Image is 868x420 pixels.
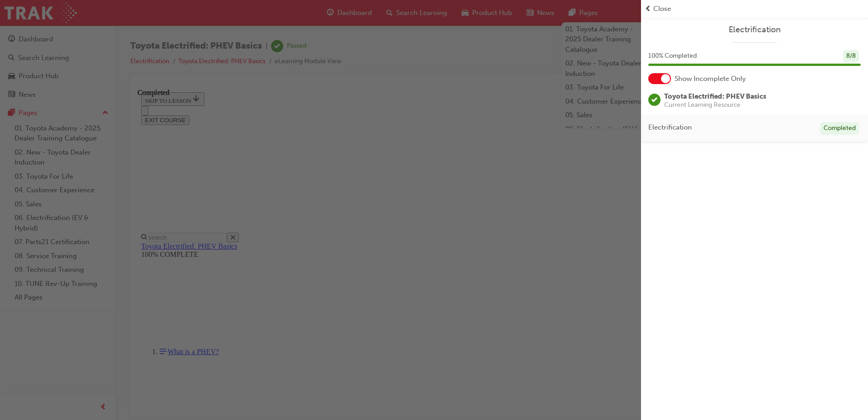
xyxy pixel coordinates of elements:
[648,94,661,106] span: learningRecordVerb_PASS-icon
[648,51,697,61] span: 100 % Completed
[664,92,766,100] span: Toyota Electrified: PHEV Basics
[645,4,651,14] span: prev-icon
[4,17,11,27] button: Close navigation menu
[4,154,99,161] a: Toyota Electrified: PHEV Basics
[9,144,89,154] input: Search
[820,122,859,135] div: Completed
[648,25,861,35] a: Electrification
[843,50,859,62] div: 8 / 8
[4,162,705,170] div: 100% COMPLETE
[675,74,746,84] span: Show Incomplete Only
[4,4,67,17] button: SKIP TO LESSON
[653,4,671,14] span: Close
[89,144,101,154] button: Close search menu
[664,102,766,108] span: Current Learning Resource
[648,122,692,133] span: Electrification
[4,27,52,36] button: EXIT COURSE
[7,9,63,15] span: SKIP TO LESSON
[645,4,864,14] button: prev-iconClose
